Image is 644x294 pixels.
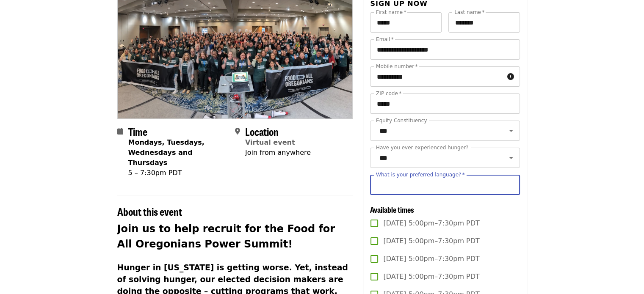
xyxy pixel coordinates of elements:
span: Join from anywhere [245,148,311,157]
div: 5 – 7:30pm PDT [128,168,228,178]
a: Virtual event [245,138,295,146]
span: Time [128,124,147,139]
input: Mobile number [370,66,503,87]
button: Open [505,152,517,164]
i: circle-info icon [507,73,514,81]
input: First name [370,12,442,33]
label: Last name [454,10,484,15]
input: Email [370,39,520,60]
span: [DATE] 5:00pm–7:30pm PDT [383,218,479,228]
button: Open [505,125,517,137]
span: [DATE] 5:00pm–7:30pm PDT [383,254,479,264]
i: calendar icon [117,127,123,135]
input: ZIP code [370,93,520,114]
span: [DATE] 5:00pm–7:30pm PDT [383,236,479,246]
label: What is your preferred language? [376,172,465,177]
h2: Join us to help recruit for the Food for All Oregonians Power Summit! [117,221,353,252]
span: About this event [117,204,182,219]
strong: Mondays, Tuesdays, Wednesdays and Thursdays [128,138,205,167]
i: map-marker-alt icon [235,127,240,135]
label: Have you ever experienced hunger? [376,145,468,150]
label: ZIP code [376,91,401,96]
span: Available times [370,204,414,215]
input: Last name [448,12,520,33]
label: Equity Constituency [376,118,427,123]
input: What is your preferred language? [370,175,520,195]
label: Mobile number [376,64,417,69]
span: Location [245,124,279,139]
span: [DATE] 5:00pm–7:30pm PDT [383,272,479,282]
label: Email [376,37,394,42]
label: First name [376,10,406,15]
